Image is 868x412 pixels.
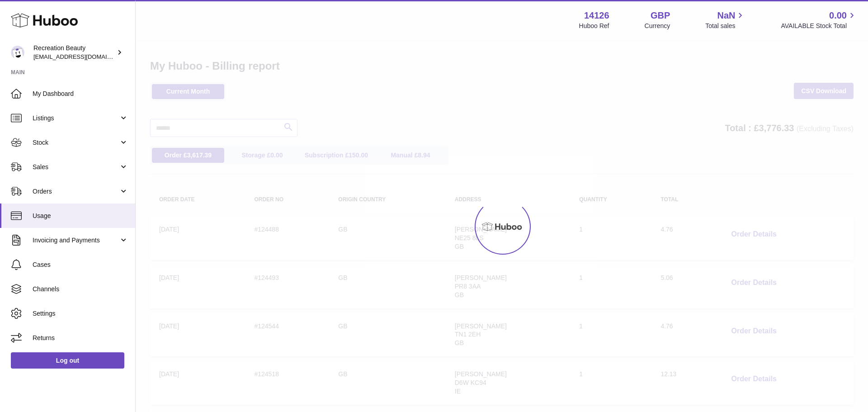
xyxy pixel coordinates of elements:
[33,309,128,318] span: Settings
[33,163,119,171] span: Sales
[33,114,119,123] span: Listings
[33,236,119,245] span: Invoicing and Payments
[33,90,128,98] span: My Dashboard
[33,260,128,269] span: Cases
[829,9,847,22] span: 0.00
[705,22,745,30] span: Total sales
[33,187,119,196] span: Orders
[33,44,115,61] div: Recreation Beauty
[584,9,609,22] strong: 14126
[781,9,857,30] a: 0.00 AVAILABLE Stock Total
[11,46,24,59] img: internalAdmin-14126@internal.huboo.com
[579,22,609,30] div: Huboo Ref
[651,9,670,22] strong: GBP
[645,22,670,30] div: Currency
[705,9,745,30] a: NaN Total sales
[33,334,128,342] span: Returns
[717,9,735,22] span: NaN
[33,138,119,147] span: Stock
[33,285,128,294] span: Channels
[781,22,857,30] span: AVAILABLE Stock Total
[33,212,128,220] span: Usage
[11,352,124,369] a: Log out
[33,53,133,60] span: [EMAIL_ADDRESS][DOMAIN_NAME]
